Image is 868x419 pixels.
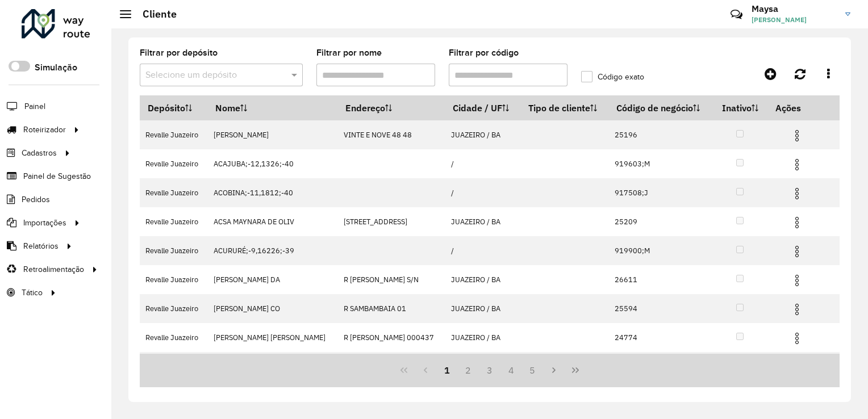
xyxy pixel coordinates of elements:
[140,120,207,149] td: Revalle Juazeiro
[23,170,91,182] span: Painel de Sugestão
[140,352,207,381] td: Revalle Juazeiro
[207,352,337,381] td: [PERSON_NAME]
[609,96,713,120] th: Código de negócio
[436,359,458,381] button: 1
[609,265,713,294] td: 26611
[35,61,77,74] label: Simulação
[316,46,382,60] label: Filtrar por nome
[457,359,479,381] button: 2
[445,236,520,265] td: /
[131,8,177,20] h2: Cliente
[449,46,519,60] label: Filtrar por código
[767,96,836,120] th: Ações
[445,207,520,236] td: JUAZEIRO / BA
[140,46,218,60] label: Filtrar por depósito
[445,178,520,207] td: /
[207,294,337,323] td: [PERSON_NAME] CO
[724,2,749,27] a: Contato Rápido
[609,294,713,323] td: 25594
[140,265,207,294] td: Revalle Juazeiro
[609,236,713,265] td: 919900;M
[23,124,66,136] span: Roteirizador
[445,96,520,120] th: Cidade / UF
[609,352,713,381] td: 24037
[337,294,445,323] td: R SAMBAMBAIA 01
[445,352,520,381] td: JUAZEIRO / BA
[23,240,59,252] span: Relatórios
[581,71,644,83] label: Código exato
[207,178,337,207] td: ACOBINA;-11,1812;-40
[207,265,337,294] td: [PERSON_NAME] DA
[140,323,207,352] td: Revalle Juazeiro
[445,120,520,149] td: JUAZEIRO / BA
[140,236,207,265] td: Revalle Juazeiro
[337,352,445,381] td: R 03 s/n
[337,323,445,352] td: R [PERSON_NAME] 000437
[207,96,337,120] th: Nome
[140,207,207,236] td: Revalle Juazeiro
[609,120,713,149] td: 25196
[207,207,337,236] td: ACSA MAYNARA DE OLIV
[22,287,43,299] span: Tático
[565,359,586,381] button: Last Page
[140,96,207,120] th: Depósito
[207,323,337,352] td: [PERSON_NAME] [PERSON_NAME]
[23,217,66,229] span: Importações
[445,149,520,178] td: /
[543,359,565,381] button: Next Page
[22,147,57,159] span: Cadastros
[140,178,207,207] td: Revalle Juazeiro
[609,149,713,178] td: 919603;M
[445,265,520,294] td: JUAZEIRO / BA
[140,149,207,178] td: Revalle Juazeiro
[500,359,522,381] button: 4
[752,3,837,14] h3: Maysa
[140,294,207,323] td: Revalle Juazeiro
[752,15,837,25] span: [PERSON_NAME]
[445,294,520,323] td: JUAZEIRO / BA
[22,194,50,206] span: Pedidos
[337,207,445,236] td: [STREET_ADDRESS]
[479,359,500,381] button: 3
[207,120,337,149] td: [PERSON_NAME]
[207,236,337,265] td: ACURURÉ;-9,16226;-39
[445,323,520,352] td: JUAZEIRO / BA
[337,120,445,149] td: VINTE E NOVE 48 48
[207,149,337,178] td: ACAJUBA;-12,1326;-40
[23,263,84,275] span: Retroalimentação
[24,100,45,112] span: Painel
[609,207,713,236] td: 25209
[522,359,544,381] button: 5
[609,323,713,352] td: 24774
[609,178,713,207] td: 917508;J
[337,265,445,294] td: R [PERSON_NAME] S/N
[713,96,767,120] th: Inativo
[520,96,609,120] th: Tipo de cliente
[337,96,445,120] th: Endereço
